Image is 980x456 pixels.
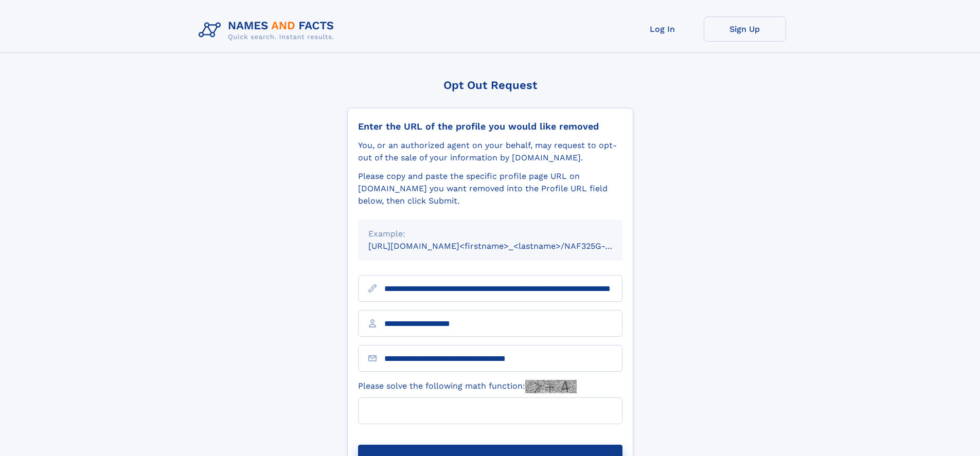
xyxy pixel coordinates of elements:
img: Logo Names and Facts [194,16,343,44]
div: Example: [368,228,612,240]
small: [URL][DOMAIN_NAME]<firstname>_<lastname>/NAF325G-xxxxxxxx [368,241,642,251]
div: Please copy and paste the specific profile page URL on [DOMAIN_NAME] you want removed into the Pr... [358,170,622,207]
div: You, or an authorized agent on your behalf, may request to opt-out of the sale of your informatio... [358,139,622,164]
div: Enter the URL of the profile you would like removed [358,121,622,132]
label: Please solve the following math function: [358,380,577,393]
a: Log In [621,16,704,42]
a: Sign Up [704,16,786,42]
div: Opt Out Request [347,79,633,92]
